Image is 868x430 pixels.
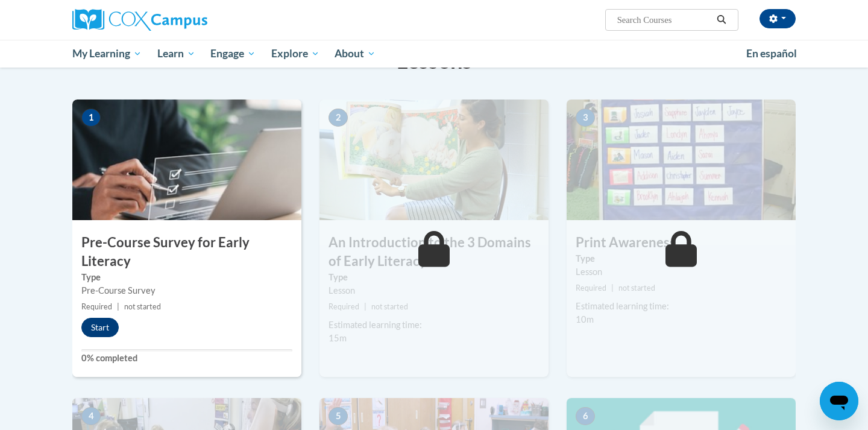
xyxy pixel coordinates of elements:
[618,283,655,292] span: not started
[567,233,796,252] h3: Print Awareness
[329,284,539,297] div: Lesson
[271,46,319,61] span: Explore
[712,13,731,27] button: Search
[329,109,348,127] span: 2
[364,302,366,311] span: |
[81,407,101,425] span: 4
[210,46,256,61] span: Engage
[567,100,796,220] img: Course Image
[64,40,149,68] a: My Learning
[319,100,549,220] img: Course Image
[616,13,712,27] input: Search Courses
[327,40,384,68] a: About
[576,252,787,265] label: Type
[124,302,161,311] span: not started
[329,407,348,425] span: 5
[72,9,301,31] a: Cox Campus
[54,40,814,68] div: Main menu
[820,382,858,420] iframe: Button to launch messaging window
[738,41,805,66] a: En español
[335,46,376,61] span: About
[371,302,408,311] span: not started
[329,271,539,284] label: Type
[72,9,207,31] img: Cox Campus
[203,40,263,68] a: Engage
[117,302,119,311] span: |
[81,284,292,297] div: Pre-Course Survey
[81,271,292,284] label: Type
[576,314,594,324] span: 10m
[72,233,301,271] h3: Pre-Course Survey for Early Literacy
[576,300,787,313] div: Estimated learning time:
[329,333,347,343] span: 15m
[72,100,301,220] img: Course Image
[72,46,142,61] span: My Learning
[149,40,203,68] a: Learn
[576,109,595,127] span: 3
[157,46,195,61] span: Learn
[81,352,292,365] label: 0% completed
[759,9,796,28] button: Account Settings
[81,302,112,311] span: Required
[329,302,359,311] span: Required
[576,407,595,425] span: 6
[263,40,327,68] a: Explore
[746,47,797,60] span: En español
[611,283,614,292] span: |
[576,283,606,292] span: Required
[329,318,539,332] div: Estimated learning time:
[81,109,101,127] span: 1
[576,265,787,279] div: Lesson
[319,233,549,271] h3: An Introduction to the 3 Domains of Early Literacy
[81,318,119,337] button: Start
